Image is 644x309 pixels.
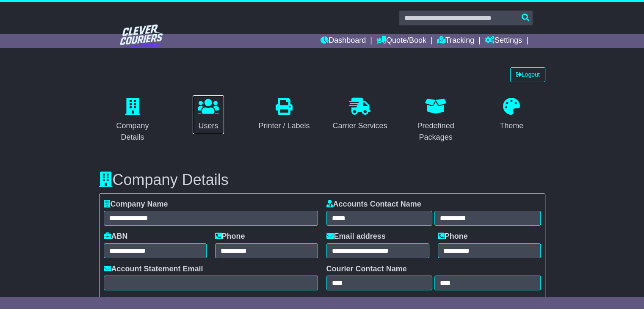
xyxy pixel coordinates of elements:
[485,34,522,48] a: Settings
[438,232,468,241] label: Phone
[326,200,421,209] label: Accounts Contact Name
[321,34,366,48] a: Dashboard
[104,200,168,209] label: Company Name
[408,120,464,143] div: Predefined Packages
[326,265,407,274] label: Courier Contact Name
[494,95,529,135] a: Theme
[437,34,474,48] a: Tracking
[402,95,470,146] a: Predefined Packages
[99,95,166,146] a: Company Details
[510,67,545,82] a: Logout
[500,120,523,132] div: Theme
[99,171,545,188] h3: Company Details
[105,120,161,143] div: Company Details
[253,95,315,135] a: Printer / Labels
[192,95,224,135] a: Users
[258,120,310,132] div: Printer / Labels
[198,120,219,132] div: Users
[376,34,426,48] a: Quote/Book
[215,232,245,241] label: Phone
[326,232,386,241] label: Email address
[332,120,387,132] div: Carrier Services
[327,95,392,135] a: Carrier Services
[104,232,128,241] label: ABN
[104,265,203,274] label: Account Statement Email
